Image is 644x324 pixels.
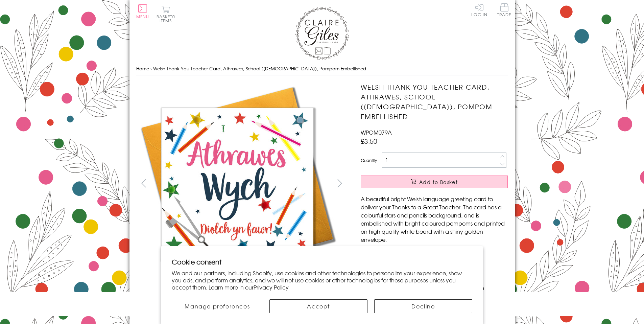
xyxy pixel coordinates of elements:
[172,257,472,267] h2: Cookie consent
[361,82,508,121] h1: Welsh Thank You Teacher Card, Athrawes, School ([DEMOGRAPHIC_DATA]), Pompom Embellished
[295,7,349,60] img: Claire Giles Greetings Cards
[185,302,250,310] span: Manage preferences
[136,14,149,20] span: Menu
[157,5,175,23] button: Basket0 items
[136,65,149,72] a: Home
[136,176,151,191] button: prev
[172,270,472,291] p: We and our partners, including Shopify, use cookies and other technologies to personalize your ex...
[361,157,377,163] label: Quantity
[347,82,550,273] img: Welsh Thank You Teacher Card, Athrawes, School (Female), Pompom Embellished
[150,65,152,72] span: ›
[471,3,487,17] a: Log In
[160,14,175,24] span: 0 items
[269,299,367,313] button: Accept
[419,179,458,185] span: Add to Basket
[361,136,377,146] span: £3.50
[136,62,508,76] nav: breadcrumbs
[361,195,508,244] p: A beautiful bright Welsh language greeting card to deliver your Thanks to a Great Teacher. The ca...
[136,4,149,19] button: Menu
[361,128,392,136] span: WPOM079A
[172,299,263,313] button: Manage preferences
[254,283,289,291] a: Privacy Policy
[497,3,511,17] span: Trade
[374,299,472,313] button: Decline
[136,82,339,285] img: Welsh Thank You Teacher Card, Athrawes, School (Female), Pompom Embellished
[153,65,366,72] span: Welsh Thank You Teacher Card, Athrawes, School ([DEMOGRAPHIC_DATA]), Pompom Embellished
[361,176,508,188] button: Add to Basket
[497,3,511,18] a: Trade
[332,176,347,191] button: next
